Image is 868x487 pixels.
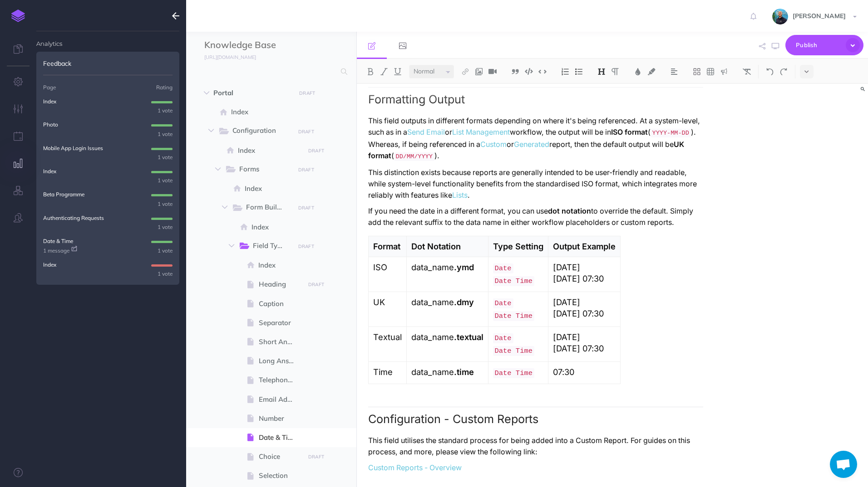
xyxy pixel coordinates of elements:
p: data_name [411,366,483,378]
p: Date & Time [43,237,73,245]
small: DRAFT [299,90,315,96]
p: Authenticating Requests [43,214,104,222]
span: Separator [259,317,302,328]
span: Forms [239,164,288,175]
span: Telephone No. [259,375,302,385]
img: Code block button [525,68,533,75]
a: Custom [480,140,507,149]
img: Paragraph button [611,68,619,75]
p: 1 vote [151,269,173,278]
img: Headings dropdown button [597,68,606,75]
code: Date Time [493,346,534,356]
small: DRAFT [308,282,324,287]
p: [DATE] 07:30 [553,308,616,319]
img: Italic button [380,68,388,75]
img: Bold button [366,68,375,75]
code: Date Time [493,276,534,286]
button: DRAFT [296,88,319,98]
span: Portal [213,88,291,98]
span: Configuration [232,125,288,137]
code: DD/MM/YYYY [394,152,434,161]
button: DRAFT [305,146,327,156]
p: Index [43,97,56,106]
span: Publish [796,38,841,52]
a: List Management [452,128,510,136]
p: data_name [411,331,483,343]
strong: dot notation [548,207,591,215]
p: Mobile App Login Issues [43,144,103,152]
img: Callout dropdown menu button [720,68,728,75]
span: Index [252,222,302,233]
small: DRAFT [308,148,324,154]
strong: .textual [454,332,483,342]
span: Number [259,413,302,424]
p: Page [43,83,56,92]
a: Send Email [407,128,445,136]
a: Generated [514,140,549,149]
img: Alignment dropdown menu button [670,68,678,75]
span: Date & Time [259,432,302,443]
input: Documentation Name [204,39,311,52]
strong: Dot Notation [411,241,461,251]
small: DRAFT [298,129,314,135]
img: Ordered list button [561,68,569,75]
a: Custom Reports - Overview [368,463,462,472]
p: data_name [411,297,483,308]
p: Index [43,260,56,269]
img: Add video button [488,68,497,75]
p: Photo [43,120,58,129]
input: Search [204,63,335,80]
p: 1 vote [151,130,173,138]
strong: .time [454,367,474,377]
h2: Configuration - Custom Reports [368,407,704,426]
span: Long Answer [259,356,302,366]
span: Caption [259,298,302,309]
span: Index [245,183,302,194]
strong: Format [373,241,400,251]
p: 1 vote [151,106,173,115]
p: Time [373,366,402,378]
p: 1 vote [151,200,173,208]
p: 1 vote [151,176,173,185]
p: UK [373,297,402,308]
p: [DATE] [553,262,616,273]
span: Field Types [253,240,291,252]
span: Heading [259,279,302,290]
code: Date [493,333,513,343]
small: DRAFT [308,454,324,460]
a: Open chat [830,451,857,478]
img: Add image button [475,68,483,75]
small: DRAFT [298,243,314,249]
h4: Analytics [36,31,179,47]
img: Undo [766,68,774,75]
p: 1 vote [151,223,173,231]
img: Unordered list button [575,68,583,75]
p: This field utilises the standard process for being added into a Custom Report. For guides on this... [368,435,704,458]
button: DRAFT [305,452,327,462]
h2: Formatting Output [368,87,704,106]
p: data_name [411,262,483,273]
p: [DATE] 07:30 [553,343,616,354]
div: Feedback [36,52,179,75]
button: DRAFT [295,127,317,137]
strong: .dmy [454,297,474,307]
small: DRAFT [298,167,314,173]
img: Redo [779,68,788,75]
button: Publish [785,35,863,55]
strong: Type Setting [493,241,543,251]
img: Text background color button [647,68,656,75]
button: DRAFT [295,241,317,252]
code: Date Time [493,311,534,321]
button: DRAFT [305,279,327,290]
span: Form Builder [246,202,291,214]
p: Textual [373,331,402,343]
p: If you need the date in a different format, you can use to override the default. Simply add the r... [368,205,704,228]
span: Selection [259,470,302,481]
span: Email Address [259,394,302,405]
a: [URL][DOMAIN_NAME] [186,52,265,61]
span: Choice [259,451,302,462]
span: Index [238,145,302,156]
p: [DATE] [553,297,616,308]
img: logo-mark.svg [11,10,25,22]
p: [DATE] [553,331,616,343]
